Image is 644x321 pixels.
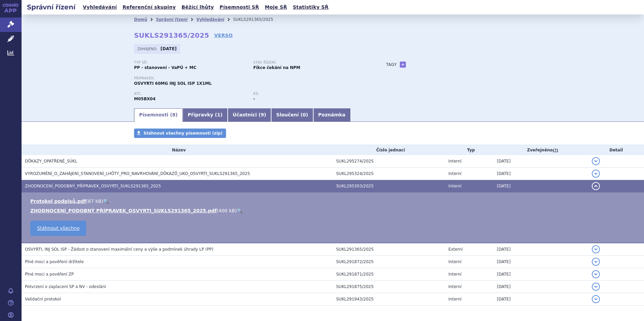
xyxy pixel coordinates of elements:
span: 0 [302,112,306,117]
a: VERSO [214,32,233,39]
span: Interní [448,171,461,176]
a: Sloučení (0) [271,108,313,122]
th: Typ [445,145,493,155]
p: Přípravek: [134,76,373,80]
span: 400 kB [219,208,235,213]
span: Plné moci a pověření držitele [25,259,84,264]
td: [DATE] [493,243,588,256]
strong: [DATE] [161,46,177,51]
a: Písemnosti (8) [134,108,183,122]
a: Přípravky (1) [183,108,227,122]
td: [DATE] [493,168,588,180]
span: Interní [448,272,461,277]
a: Vyhledávání [196,17,224,22]
a: Referenční skupiny [121,3,178,12]
span: Interní [448,184,461,188]
span: OSVYRTI, INJ SOL ISP - Žádost o stanovení maximální ceny a výše a podmínek úhrady LP (PP) [25,247,213,252]
td: SUKL291943/2025 [333,293,445,306]
td: SUKL291875/2025 [333,281,445,293]
td: [DATE] [493,155,588,168]
td: [DATE] [493,180,588,192]
span: 8 [172,112,175,117]
a: Poznámka [313,108,351,122]
th: Číslo jednací [333,145,445,155]
a: 🔍 [103,199,109,204]
p: ATC: [134,92,247,96]
span: Zahájeno: [137,46,159,51]
button: detail [592,245,600,253]
td: [DATE] [493,268,588,281]
span: OSVYRTI 60MG INJ SOL ISP 1X1ML [134,81,212,86]
span: Plné moci a pověření ZP [25,272,74,277]
span: 1 [217,112,221,117]
span: Interní [448,284,461,289]
a: Správní řízení [156,17,188,22]
button: detail [592,283,600,291]
td: [DATE] [493,281,588,293]
a: + [400,62,406,68]
span: 9 [261,112,264,117]
th: Název [22,145,333,155]
button: detail [592,295,600,303]
strong: - [253,97,255,101]
td: SUKL295324/2025 [333,168,445,180]
strong: SUKLS291365/2025 [134,31,209,39]
button: detail [592,270,600,278]
li: ( ) [30,198,637,205]
a: Písemnosti SŘ [218,3,261,12]
p: Typ SŘ: [134,61,247,65]
span: Interní [448,259,461,264]
p: RS: [253,92,366,96]
strong: DENOSUMAB [134,97,156,101]
a: Statistiky SŘ [291,3,330,12]
td: SUKL291872/2025 [333,256,445,268]
strong: PP - stanovení - VaPÚ + MC [134,65,196,70]
td: SUKL295303/2025 [333,180,445,192]
span: VYROZUMĚNÍ_O_ZAHÁJENÍ_STANOVENÍ_LHŮTY_PRO_NAVRHOVÁNÍ_DŮKAZŮ_UKO_OSVYRTI_SUKLS291365_2025 [25,171,250,176]
span: Potvrzení o zaplacení SP a NV - odeslání [25,284,106,289]
td: [DATE] [493,293,588,306]
span: Validační protokol [25,297,61,301]
th: Zveřejněno [493,145,588,155]
td: SUKL291871/2025 [333,268,445,281]
a: Protokol podpisů.pdf [30,199,86,204]
a: Domů [134,17,147,22]
h2: Správní řízení [22,2,81,12]
button: detail [592,157,600,165]
a: Běžící lhůty [180,3,216,12]
p: Stav řízení: [253,61,366,65]
h3: Tagy [386,61,397,69]
li: ( ) [30,207,637,214]
span: DŮKAZY_OPATŘENÉ_SÚKL [25,159,77,164]
abbr: (?) [553,148,558,153]
span: Interní [448,159,461,164]
td: SUKL295274/2025 [333,155,445,168]
th: Detail [588,145,644,155]
a: Moje SŘ [263,3,289,12]
span: ZHODNOCENÍ_PODOBNÝ_PŘÍPRAVEK_OSVYRTI_SUKLS291365_2025 [25,184,161,188]
a: Vyhledávání [81,3,119,12]
button: detail [592,258,600,266]
button: detail [592,170,600,178]
td: SUKL291365/2025 [333,243,445,256]
a: Účastníci (9) [228,108,271,122]
span: 87 kB [88,199,101,204]
span: Externí [448,247,462,252]
strong: Fikce čekání na NPM [253,65,300,70]
td: [DATE] [493,256,588,268]
li: SUKLS291365/2025 [233,14,282,25]
a: 🔍 [237,208,243,213]
span: Stáhnout všechny písemnosti (zip) [143,131,223,136]
a: Stáhnout všechny písemnosti (zip) [134,129,226,138]
button: detail [592,182,600,190]
a: ZHODNOCENÍ_PODOBNÝ PŘÍPRAVEK_OSVYRTI_SUKLS291365_2025.pdf [30,208,217,213]
a: Stáhnout všechno [30,221,86,236]
span: Interní [448,297,461,301]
